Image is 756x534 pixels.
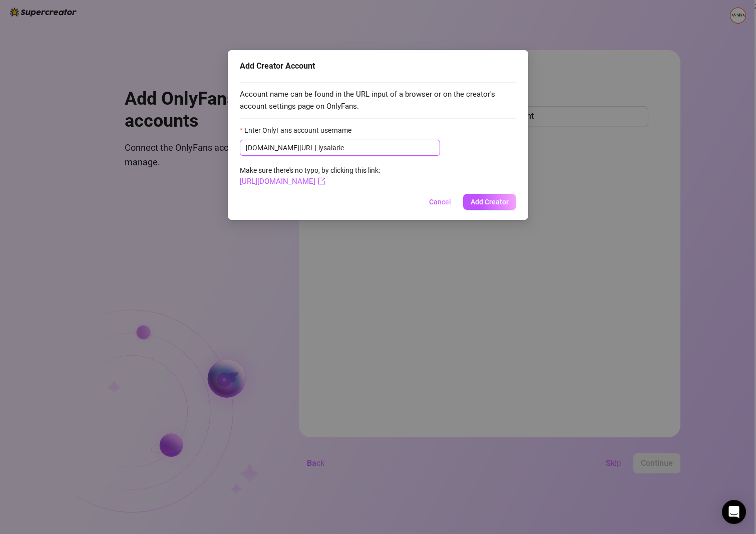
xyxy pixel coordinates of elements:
[722,500,746,524] div: Open Intercom Messenger
[240,177,325,186] a: [URL][DOMAIN_NAME]export
[318,177,325,185] span: export
[463,194,516,210] button: Add Creator
[246,142,316,153] span: [DOMAIN_NAME][URL]
[240,89,516,112] span: Account name can be found in the URL input of a browser or on the creator's account settings page...
[421,194,459,210] button: Cancel
[429,198,451,206] span: Cancel
[240,125,358,136] label: Enter OnlyFans account username
[318,142,434,153] input: Enter OnlyFans account username
[240,60,516,72] div: Add Creator Account
[471,198,509,206] span: Add Creator
[240,166,380,185] span: Make sure there's no typo, by clicking this link:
